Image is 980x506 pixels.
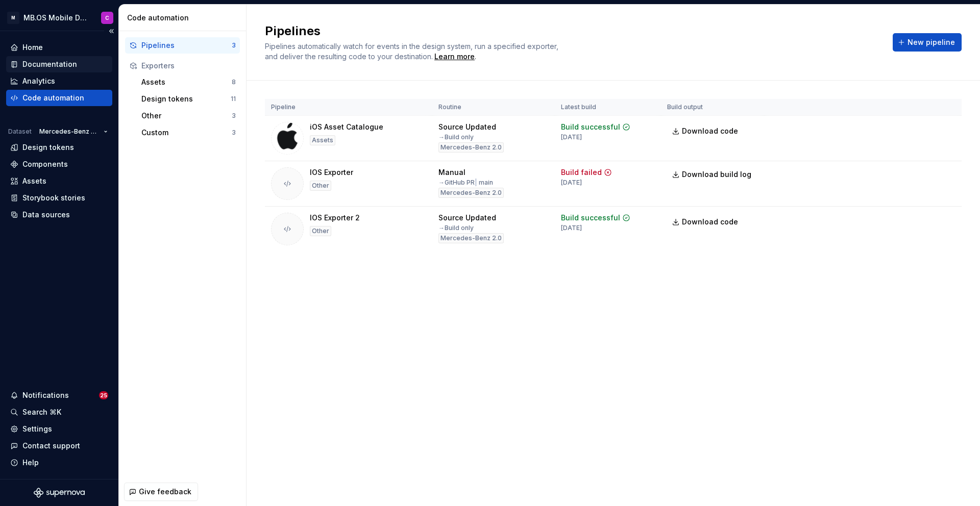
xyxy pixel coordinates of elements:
div: Help [22,458,39,468]
a: Home [6,39,112,56]
span: Download code [682,126,738,136]
div: [DATE] [561,133,582,141]
div: Design tokens [22,142,74,153]
button: Other3 [137,108,240,124]
span: Give feedback [139,487,191,497]
button: Design tokens11 [137,91,240,107]
a: Analytics [6,73,112,89]
div: [DATE] [561,179,582,187]
button: Notifications25 [6,387,112,403]
th: Build output [661,99,764,116]
div: Other [141,111,232,121]
div: Assets [141,77,232,87]
th: Latest build [555,99,661,116]
span: Pipelines automatically watch for events in the design system, run a specified exporter, and deli... [265,42,560,61]
div: Build successful [561,122,620,132]
th: Routine [432,99,555,116]
div: Other [310,226,331,236]
div: Mercedes-Benz 2.0 [438,142,504,153]
button: Pipelines3 [125,37,240,54]
span: Download code [682,217,738,227]
a: Download code [667,122,745,140]
div: Source Updated [438,122,496,132]
div: 3 [232,112,236,120]
div: MB.OS Mobile Design System [23,13,89,23]
span: 25 [99,391,108,399]
div: Assets [22,176,46,186]
div: Documentation [22,59,77,69]
button: Search ⌘K [6,404,112,420]
div: Other [310,181,331,191]
span: Mercedes-Benz 2.0 [39,128,100,136]
a: Storybook stories [6,190,112,206]
h2: Pipelines [265,23,880,39]
span: . [433,53,476,61]
div: Components [22,159,68,169]
div: → Build only [438,224,474,232]
a: Code automation [6,90,112,106]
div: Custom [141,128,232,138]
svg: Supernova Logo [34,488,85,498]
div: Settings [22,424,52,434]
button: Download build log [667,165,758,184]
div: Build failed [561,167,602,178]
div: Contact support [22,441,80,451]
div: Search ⌘K [22,407,61,417]
div: → Build only [438,133,474,141]
div: Pipelines [141,40,232,50]
button: Mercedes-Benz 2.0 [35,124,112,139]
div: IOS Exporter [310,167,353,178]
button: Help [6,454,112,471]
div: Analytics [22,76,55,86]
a: Download code [667,213,745,231]
span: Download build log [682,169,751,180]
a: Documentation [6,56,112,72]
a: Assets [6,173,112,189]
div: Mercedes-Benz 2.0 [438,188,504,198]
div: iOS Asset Catalogue [310,122,383,132]
div: Code automation [127,13,242,23]
button: Give feedback [124,483,198,501]
button: Collapse sidebar [104,24,118,38]
div: Code automation [22,93,84,103]
a: Learn more [434,52,475,62]
div: Assets [310,135,335,145]
button: New pipeline [893,33,962,52]
button: Assets8 [137,74,240,90]
div: Exporters [141,61,236,71]
div: Home [22,42,43,53]
button: Custom3 [137,124,240,141]
div: M [7,12,19,24]
a: Design tokens [6,139,112,156]
button: Contact support [6,438,112,454]
div: 3 [232,129,236,137]
div: Data sources [22,210,70,220]
div: 8 [232,78,236,86]
div: → GitHub PR main [438,179,493,187]
div: Notifications [22,390,69,400]
th: Pipeline [265,99,432,116]
div: Mercedes-Benz 2.0 [438,233,504,243]
div: 11 [231,95,236,103]
a: Settings [6,421,112,437]
div: Manual [438,167,465,178]
div: Build successful [561,213,620,223]
div: Dataset [8,128,32,136]
button: MMB.OS Mobile Design SystemC [2,7,116,29]
span: | [475,179,477,186]
div: 3 [232,41,236,49]
div: Storybook stories [22,193,85,203]
div: Source Updated [438,213,496,223]
div: [DATE] [561,224,582,232]
a: Components [6,156,112,172]
span: New pipeline [908,37,955,47]
div: Design tokens [141,94,231,104]
div: C [105,14,109,22]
